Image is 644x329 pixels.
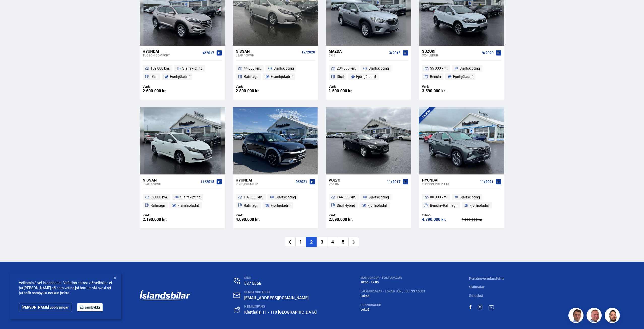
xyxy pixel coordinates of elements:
[244,290,317,294] div: SENDA SKILABOÐ
[203,51,214,55] span: 4/2017
[367,202,387,208] span: Fjórhjóladrif
[170,74,190,80] span: Fjórhjóladrif
[182,65,203,71] span: Sjálfskipting
[338,237,348,247] li: 5
[337,202,355,208] span: Dísil Hybrid
[337,65,356,71] span: 204 000 km.
[369,65,389,71] span: Sjálfskipting
[150,194,168,200] span: 59 000 km.
[236,178,294,182] div: Hyundai
[244,194,263,200] span: 107 000 km.
[459,65,480,71] span: Sjálfskipting
[482,51,494,55] span: 9/2020
[430,65,447,71] span: 55 000 km.
[422,213,462,217] div: Tilboð:
[387,180,401,184] span: 11/2017
[422,85,462,88] div: Verð:
[430,202,457,208] span: Bensín+Rafmagn
[329,49,387,53] div: Mazda
[360,294,425,298] div: Lokað
[140,174,225,228] a: Nissan Leaf 40KWH 11/2018 59 000 km. Sjálfskipting Rafmagn Framhjóladrif Verð: 2.190.000 kr.
[469,276,504,281] a: Persónuverndarstefna
[143,178,199,182] div: Nissan
[143,182,199,186] div: Leaf 40KWH
[470,202,489,208] span: Fjórhjóladrif
[177,202,199,208] span: Framhjóladrif
[150,65,170,71] span: 169 000 km.
[233,46,318,100] a: Nissan Leaf 40KWH 12/2020 44 000 km. Sjálfskipting Rafmagn Framhjóladrif Verð: 2.890.000 kr.
[244,65,261,71] span: 44 000 km.
[77,303,103,311] button: Ég samþykki
[19,280,112,295] span: Velkomin á vef Íslandsbílar. Vefurinn notast við vefkökur, ef þú [PERSON_NAME] að nota vefinn þá ...
[317,237,327,247] li: 3
[143,89,182,93] div: 2.690.000 kr.
[369,194,389,200] span: Sjálfskipting
[329,89,369,93] div: 1.590.000 kr.
[244,74,258,80] span: Rafmagn
[605,309,621,324] img: nhp88E3Fdnt1Opn2.png
[569,309,584,324] img: FbJEzSuNWCJXmdc-.webp
[233,292,240,298] img: nHj8e-n-aHgjukTg.svg
[4,2,19,17] button: Open LiveChat chat widget
[430,74,441,80] span: Bensín
[244,276,317,280] div: SÍMI
[329,178,385,182] div: Volvo
[234,278,240,284] img: n0V2lOsqF3l1V2iz.svg
[301,50,315,54] span: 12/2020
[236,213,275,217] div: Verð:
[143,49,201,53] div: Hyundai
[329,53,387,57] div: CX-5
[236,89,275,93] div: 2.890.000 kr.
[326,174,411,228] a: Volvo V60 D6 11/2017 144 000 km. Sjálfskipting Dísil Hybrid Fjórhjóladrif Verð: 2.590.000 kr.
[19,303,71,311] a: [PERSON_NAME] upplýsingar
[275,194,296,200] span: Sjálfskipting
[233,174,318,228] a: Hyundai IONIQ PREMIUM 9/2021 107 000 km. Sjálfskipting Rafmagn Fjórhjóladrif Verð: 4.690.000 kr.
[469,293,483,298] a: Söluskrá
[244,309,317,315] a: Kletthálsi 11 - 110 [GEOGRAPHIC_DATA]
[295,237,306,247] li: 1
[201,180,214,184] span: 11/2018
[329,217,369,222] div: 2.590.000 kr.
[326,46,411,100] a: Mazda CX-5 3/2015 204 000 km. Sjálfskipting Dísil Fjórhjóladrif Verð: 1.590.000 kr.
[236,217,275,222] div: 4.690.000 kr.
[244,305,317,308] div: HEIMILISFANG
[150,202,165,208] span: Rafmagn
[360,303,425,307] div: SUNNUDAGUR
[327,237,338,247] li: 4
[453,74,473,80] span: Fjórhjóladrif
[306,237,317,247] li: 2
[419,174,504,228] a: Hyundai Tucson PREMIUM 11/2021 80 000 km. Sjálfskipting Bensín+Rafmagn Fjórhjóladrif Tilboð: 4.79...
[244,295,309,301] a: [EMAIL_ADDRESS][DOMAIN_NAME]
[244,202,258,208] span: Rafmagn
[422,217,462,222] div: 4.790.000 kr.
[236,85,275,88] div: Verð:
[422,182,478,186] div: Tucson PREMIUM
[143,85,182,88] div: Verð:
[419,46,504,100] a: Suzuki SX4 LEÐUR 9/2020 55 000 km. Sjálfskipting Bensín Fjórhjóladrif Verð: 3.590.000 kr.
[234,307,240,313] img: gp4YpyYFnEr45R34.svg
[469,285,484,289] a: Skilmalar
[587,309,602,324] img: siFngHWaQ9KaOqBr.png
[143,53,201,57] div: Tucson COMFORT
[140,46,225,100] a: Hyundai Tucson COMFORT 4/2017 169 000 km. Sjálfskipting Dísil Fjórhjóladrif Verð: 2.690.000 kr.
[337,194,356,200] span: 144 000 km.
[236,182,294,186] div: IONIQ PREMIUM
[244,281,261,286] a: 537 5566
[462,218,501,221] div: 4.990.000 kr.
[356,74,376,80] span: Fjórhjóladrif
[360,280,425,284] div: 10:00 - 17:00
[360,290,425,293] div: LAUGARDAGAR - Lokað Júni, Júli og Ágúst
[271,202,291,208] span: Fjórhjóladrif
[422,53,480,57] div: SX4 LEÐUR
[422,89,462,93] div: 3.590.000 kr.
[143,217,182,222] div: 2.190.000 kr.
[389,51,401,55] span: 3/2015
[480,180,494,184] span: 11/2021
[337,74,344,80] span: Dísil
[180,194,201,200] span: Sjálfskipting
[236,53,299,57] div: Leaf 40KWH
[236,49,299,53] div: Nissan
[459,194,480,200] span: Sjálfskipting
[360,276,425,280] div: MÁNUDAGUR - FÖSTUDAGUR
[273,65,294,71] span: Sjálfskipting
